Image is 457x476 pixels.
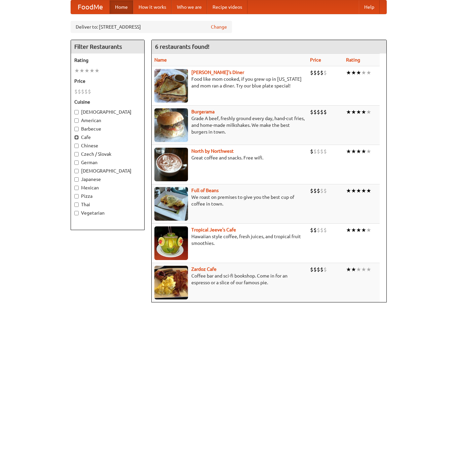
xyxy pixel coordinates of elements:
[79,67,84,74] li: ★
[317,226,320,234] li: $
[313,226,317,234] li: $
[78,88,81,95] li: $
[320,226,323,234] li: $
[154,148,188,181] img: north.jpg
[359,0,380,14] a: Help
[89,67,94,74] li: ★
[351,108,356,116] li: ★
[356,226,361,234] li: ★
[351,148,356,155] li: ★
[320,69,323,76] li: $
[351,226,356,234] li: ★
[211,24,227,30] a: Change
[310,69,313,76] li: $
[71,40,144,53] h4: Filter Restaurants
[154,272,305,286] p: Coffee bar and sci-fi bookshop. Come in for an espresso or a slice of our famous pie.
[320,148,323,155] li: $
[74,211,79,215] input: Vegetarian
[346,187,351,194] li: ★
[74,159,141,166] label: German
[346,108,351,116] li: ★
[71,21,232,33] div: Deliver to: [STREET_ADDRESS]
[74,127,79,131] input: Barbecue
[317,266,320,273] li: $
[74,109,141,115] label: [DEMOGRAPHIC_DATA]
[191,70,244,75] a: [PERSON_NAME]'s Diner
[81,88,84,95] li: $
[74,125,141,132] label: Barbecue
[317,187,320,194] li: $
[74,210,141,216] label: Vegetarian
[323,69,327,76] li: $
[320,266,323,273] li: $
[74,144,79,148] input: Chinese
[356,266,361,273] li: ★
[346,266,351,273] li: ★
[74,194,79,198] input: Pizza
[346,57,360,63] a: Rating
[207,0,247,14] a: Recipe videos
[154,233,305,247] p: Hawaiian style coffee, fresh juices, and tropical fruit smoothies.
[74,193,141,199] label: Pizza
[310,108,313,116] li: $
[366,69,371,76] li: ★
[351,69,356,76] li: ★
[74,203,79,207] input: Thai
[74,117,141,124] label: American
[191,266,217,272] a: Zardoz Cafe
[191,227,236,232] a: Tropical Jeeve's Cafe
[191,188,219,193] a: Full of Beans
[366,226,371,234] li: ★
[346,226,351,234] li: ★
[74,184,141,191] label: Mexican
[323,226,327,234] li: $
[172,0,207,14] a: Who we are
[323,266,327,273] li: $
[313,108,317,116] li: $
[191,148,234,154] a: North by Northwest
[154,187,188,221] img: beans.jpg
[133,0,172,14] a: How it works
[320,108,323,116] li: $
[323,187,327,194] li: $
[323,148,327,155] li: $
[366,187,371,194] li: ★
[317,69,320,76] li: $
[154,266,188,299] img: zardoz.jpg
[74,142,141,149] label: Chinese
[346,148,351,155] li: ★
[71,0,110,14] a: FoodMe
[361,108,366,116] li: ★
[154,57,167,63] a: Name
[155,43,210,50] ng-pluralize: 6 restaurants found!
[310,226,313,234] li: $
[313,187,317,194] li: $
[74,134,141,141] label: Cafe
[74,88,78,95] li: $
[154,76,305,89] p: Food like mom cooked, if you grew up in [US_STATE] and mom ran a diner. Try our blue plate special!
[154,69,188,103] img: sallys.jpg
[361,266,366,273] li: ★
[84,67,89,74] li: ★
[317,108,320,116] li: $
[84,88,88,95] li: $
[356,108,361,116] li: ★
[74,176,141,183] label: Japanese
[191,109,215,114] a: Burgerama
[154,226,188,260] img: jeeves.jpg
[356,187,361,194] li: ★
[74,118,79,123] input: American
[74,57,141,64] h5: Rating
[323,108,327,116] li: $
[356,69,361,76] li: ★
[74,67,79,74] li: ★
[361,69,366,76] li: ★
[154,108,188,142] img: burgerama.jpg
[94,67,100,74] li: ★
[313,266,317,273] li: $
